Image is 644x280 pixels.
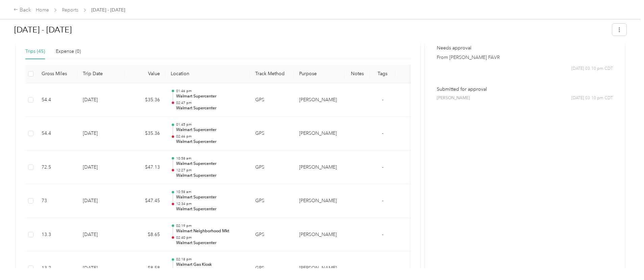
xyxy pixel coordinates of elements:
[77,117,125,151] td: [DATE]
[176,105,244,111] p: Walmart Supercenter
[382,232,383,237] span: -
[36,65,77,83] th: Gross Miles
[176,161,244,167] p: Walmart Supercenter
[125,83,165,117] td: $35.36
[370,65,395,83] th: Tags
[382,164,383,170] span: -
[294,151,344,185] td: Acosta
[165,65,250,83] th: Location
[176,228,244,234] p: Walmart Neighborhood Mkt
[77,218,125,252] td: [DATE]
[176,156,244,161] p: 10:58 am
[382,130,383,136] span: -
[294,184,344,218] td: Acosta
[176,139,244,145] p: Walmart Supercenter
[125,218,165,252] td: $8.65
[176,127,244,133] p: Walmart Supercenter
[125,65,165,83] th: Value
[176,168,244,173] p: 12:27 pm
[176,201,244,206] p: 12:34 pm
[176,173,244,179] p: Walmart Supercenter
[606,242,644,280] iframe: Everlance-gr Chat Button Frame
[36,117,77,151] td: 54.4
[176,122,244,127] p: 01:45 pm
[571,66,613,72] span: [DATE] 03:10 pm CDT
[176,206,244,212] p: Walmart Supercenter
[382,198,383,203] span: -
[176,257,244,262] p: 02:18 pm
[250,151,294,185] td: GPS
[382,265,383,271] span: -
[176,134,244,139] p: 02:46 pm
[125,151,165,185] td: $47.13
[250,184,294,218] td: GPS
[14,6,31,14] div: Back
[294,65,344,83] th: Purpose
[437,95,470,101] span: [PERSON_NAME]
[294,117,344,151] td: Acosta
[62,7,78,13] a: Reports
[250,218,294,252] td: GPS
[176,93,244,100] p: Walmart Supercenter
[176,223,244,228] p: 02:19 pm
[176,190,244,194] p: 10:58 am
[250,117,294,151] td: GPS
[344,65,370,83] th: Notes
[36,184,77,218] td: 73
[77,151,125,185] td: [DATE]
[176,101,244,105] p: 02:47 pm
[250,65,294,83] th: Track Method
[77,65,125,83] th: Trip Date
[36,83,77,117] td: 54.4
[77,184,125,218] td: [DATE]
[382,97,383,103] span: -
[176,240,244,246] p: Walmart Supercenter
[36,218,77,252] td: 13.3
[36,151,77,185] td: 72.5
[437,86,613,93] p: Submitted for approval
[571,95,613,101] span: [DATE] 03:10 pm CDT
[176,235,244,240] p: 02:40 pm
[250,83,294,117] td: GPS
[437,54,613,61] p: From [PERSON_NAME] FAVR
[176,89,244,93] p: 01:46 pm
[294,218,344,252] td: Acosta
[36,7,49,13] a: Home
[125,184,165,218] td: $47.45
[91,6,125,14] span: [DATE] - [DATE]
[77,83,125,117] td: [DATE]
[176,194,244,200] p: Walmart Supercenter
[176,262,244,268] p: Walmart Gas Kiosk
[25,48,45,55] div: Trips (45)
[294,83,344,117] td: Acosta
[14,22,607,38] h1: Aug 16 - 31, 2025
[125,117,165,151] td: $35.36
[56,48,81,55] div: Expense (0)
